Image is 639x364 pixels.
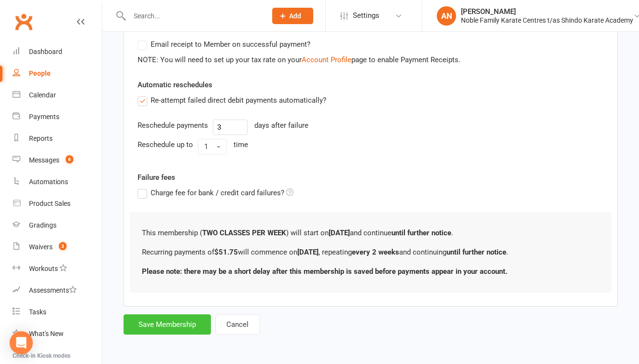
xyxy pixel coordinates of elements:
[66,155,73,163] span: 6
[13,280,102,301] a: Assessments
[138,120,208,131] div: Reschedule payments
[124,314,211,335] button: Save Membership
[29,91,56,99] div: Calendar
[204,142,208,151] span: 1
[138,139,193,150] div: Reschedule up to
[437,6,456,26] div: AN
[130,172,611,183] label: Failure fees
[13,84,102,106] a: Calendar
[13,193,102,215] a: Product Sales
[461,7,633,16] div: [PERSON_NAME]
[297,248,319,256] b: [DATE]
[352,248,399,256] b: every 2 weeks
[272,8,313,24] button: Add
[29,69,51,77] div: People
[302,55,351,64] a: Account Profile
[353,5,379,27] span: Settings
[138,94,326,106] label: Re-attempt failed direct debit payments automatically?
[151,187,284,197] span: Charge fee for bank / credit card failures?
[13,215,102,236] a: Gradings
[289,12,301,20] span: Add
[461,16,633,25] div: Noble Family Karate Centres t/as Shindo Karate Academy
[234,139,248,150] div: time
[29,48,62,55] div: Dashboard
[13,63,102,84] a: People
[215,314,260,335] button: Cancel
[142,246,599,258] p: Recurring payments of will commence on , repeating and continuing .
[29,135,53,142] div: Reports
[138,54,604,66] div: NOTE: You will need to set up your tax rate on your page to enable Payment Receipts.
[446,248,506,256] b: until further notice
[138,39,310,50] label: Email receipt to Member on successful payment?
[29,113,59,121] div: Payments
[29,265,58,272] div: Workouts
[29,178,68,186] div: Automations
[198,139,227,154] button: 1
[13,236,102,258] a: Waivers 3
[126,9,260,23] input: Search...
[12,10,36,34] a: Clubworx
[254,120,308,131] div: days after failure
[138,79,212,91] label: Automatic reschedules
[13,323,102,345] a: What's New
[29,156,59,164] div: Messages
[142,227,599,239] p: This membership ( ) will start on and continue .
[29,330,64,337] div: What's New
[29,243,53,251] div: Waivers
[29,308,46,316] div: Tasks
[59,242,67,250] span: 3
[29,221,56,229] div: Gradings
[391,229,451,237] b: until further notice
[202,229,286,237] b: TWO CLASSES PER WEEK
[13,258,102,280] a: Workouts
[13,128,102,149] a: Reports
[10,331,33,354] div: Open Intercom Messenger
[142,267,507,276] b: Please note: there may be a short delay after this membership is saved before payments appear in ...
[29,200,70,207] div: Product Sales
[329,229,350,237] b: [DATE]
[214,248,238,256] b: $51.75
[13,106,102,128] a: Payments
[29,286,77,294] div: Assessments
[13,171,102,193] a: Automations
[13,149,102,171] a: Messages 6
[13,301,102,323] a: Tasks
[13,41,102,63] a: Dashboard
